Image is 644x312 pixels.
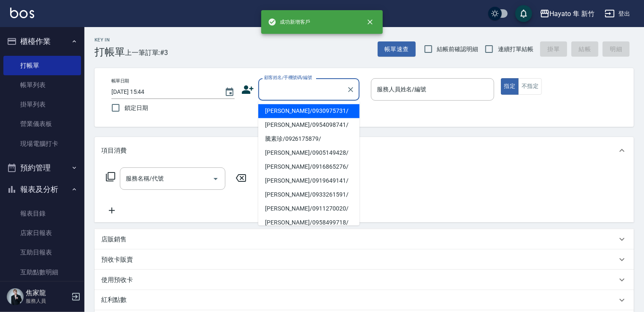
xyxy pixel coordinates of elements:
[3,30,81,52] button: 櫃檯作業
[95,37,125,43] h2: Key In
[3,157,81,179] button: 預約管理
[3,263,81,282] a: 互助點數明細
[95,46,125,58] h3: 打帳單
[258,118,360,132] li: [PERSON_NAME]/0954098741/
[268,18,310,26] span: 成功新增客戶
[209,172,222,186] button: Open
[7,288,24,305] img: Person
[501,78,519,95] button: 指定
[101,235,127,244] p: 店販銷售
[101,296,131,305] p: 紅利點數
[3,95,81,114] a: 掛單列表
[95,270,634,290] div: 使用預收卡
[3,56,81,75] a: 打帳單
[258,132,360,146] li: 騰素珍/0926175879/
[3,134,81,153] a: 現場電腦打卡
[111,85,216,99] input: YYYY/MM/DD hh:mm
[101,146,127,155] p: 項目消費
[258,104,360,118] li: [PERSON_NAME]/0930975731/
[264,74,312,81] label: 顧客姓名/手機號碼/編號
[601,6,634,22] button: 登出
[125,47,168,58] span: 上一筆訂單:#3
[95,229,634,249] div: 店販銷售
[219,82,240,102] button: Choose date, selected date is 2025-08-21
[515,5,532,22] button: save
[3,75,81,95] a: 帳單列表
[3,114,81,134] a: 營業儀表板
[95,137,634,164] div: 項目消費
[26,297,69,305] p: 服務人員
[3,178,81,200] button: 報表及分析
[95,290,634,310] div: 紅利點數
[3,204,81,223] a: 報表目錄
[258,146,360,160] li: [PERSON_NAME]/0905149428/
[10,8,34,18] img: Logo
[3,243,81,262] a: 互助日報表
[3,223,81,243] a: 店家日報表
[95,249,634,270] div: 預收卡販賣
[258,174,360,188] li: [PERSON_NAME]/0919649141/
[378,41,416,57] button: 帳單速查
[361,13,379,31] button: close
[258,188,360,202] li: [PERSON_NAME]/0933261591/
[550,8,595,19] div: Hayato 隼 新竹
[258,216,360,230] li: [PERSON_NAME]/0958499718/
[101,276,133,285] p: 使用預收卡
[536,5,598,22] button: Hayato 隼 新竹
[101,255,133,264] p: 預收卡販賣
[345,84,357,96] button: Clear
[258,202,360,216] li: [PERSON_NAME]/0911270020/
[124,104,148,112] span: 鎖定日期
[437,45,479,54] span: 結帳前確認明細
[258,160,360,174] li: [PERSON_NAME]/0916865276/
[498,45,533,54] span: 連續打單結帳
[111,78,129,84] label: 帳單日期
[26,289,69,297] h5: 焦家龍
[518,78,542,95] button: 不指定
